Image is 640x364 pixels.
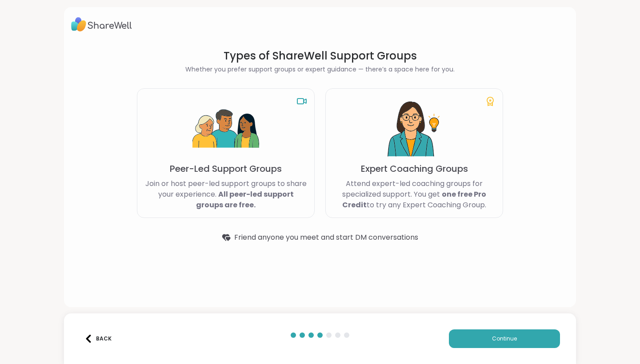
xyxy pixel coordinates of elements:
div: Back [84,335,112,343]
h1: Types of ShareWell Support Groups [137,49,503,63]
button: Continue [449,329,560,348]
img: ShareWell Logo [71,14,132,35]
b: All peer-led support groups are free. [196,189,294,210]
b: one free Pro Credit [342,189,486,210]
h2: Whether you prefer support groups or expert guidance — there’s a space here for you. [137,65,503,74]
p: Attend expert-led coaching groups for specialized support. You get to try any Expert Coaching Group. [333,178,496,210]
img: Expert Coaching Groups [381,96,448,162]
p: Expert Coaching Groups [361,162,468,175]
span: Continue [492,335,517,343]
img: Peer-Led Support Groups [192,96,259,162]
p: Join or host peer-led support groups to share your experience. [144,178,307,210]
p: Peer-Led Support Groups [170,162,282,175]
span: Friend anyone you meet and start DM conversations [234,232,418,243]
button: Back [80,329,116,348]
